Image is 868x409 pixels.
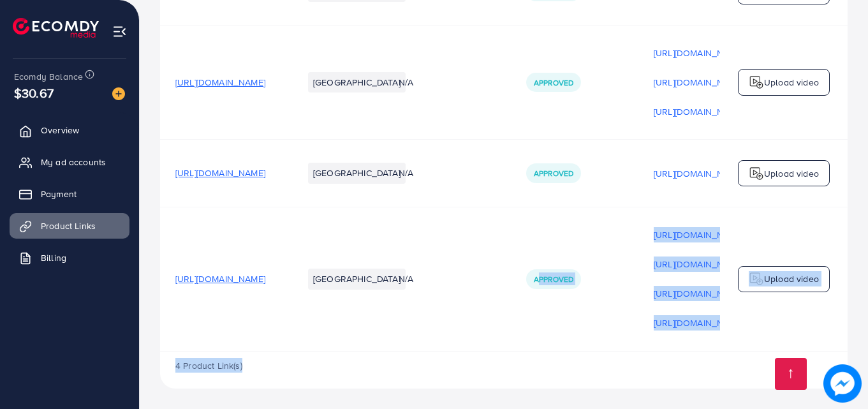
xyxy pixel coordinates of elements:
li: [GEOGRAPHIC_DATA] [308,72,406,93]
span: Approved [534,77,573,88]
p: Upload video [764,271,819,286]
span: Ecomdy Balance [14,70,83,83]
span: Payment [41,188,77,200]
img: logo [13,18,99,38]
span: [URL][DOMAIN_NAME] [175,167,265,179]
span: $30.67 [14,84,54,102]
a: Product Links [10,213,129,239]
span: My ad accounts [41,156,106,168]
img: image [827,368,859,400]
span: Approved [534,168,573,179]
a: Payment [10,181,129,207]
span: Product Links [41,219,96,232]
span: 4 Product Link(s) [175,359,242,372]
p: [URL][DOMAIN_NAME] [654,166,744,181]
p: Upload video [764,166,819,181]
p: Upload video [764,75,819,90]
p: [URL][DOMAIN_NAME] [654,104,744,119]
p: [URL][DOMAIN_NAME] [654,286,744,301]
img: image [112,87,125,100]
span: N/A [399,167,413,179]
p: [URL][DOMAIN_NAME] [654,227,744,242]
p: [URL][DOMAIN_NAME] [654,45,744,61]
a: Overview [10,117,129,143]
img: logo [749,271,764,286]
span: Approved [534,274,573,285]
p: [URL][DOMAIN_NAME] [654,257,744,272]
img: logo [749,75,764,90]
img: logo [749,166,764,181]
li: [GEOGRAPHIC_DATA] [308,163,406,183]
li: [GEOGRAPHIC_DATA] [308,269,406,289]
span: [URL][DOMAIN_NAME] [175,76,265,89]
a: Billing [10,245,129,271]
p: [URL][DOMAIN_NAME] [654,75,744,90]
span: [URL][DOMAIN_NAME] [175,272,265,285]
span: Overview [41,124,79,137]
img: menu [112,24,127,39]
span: Billing [41,251,66,264]
span: N/A [399,76,413,89]
p: [URL][DOMAIN_NAME] [654,315,744,331]
span: N/A [399,272,413,285]
a: My ad accounts [10,149,129,175]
